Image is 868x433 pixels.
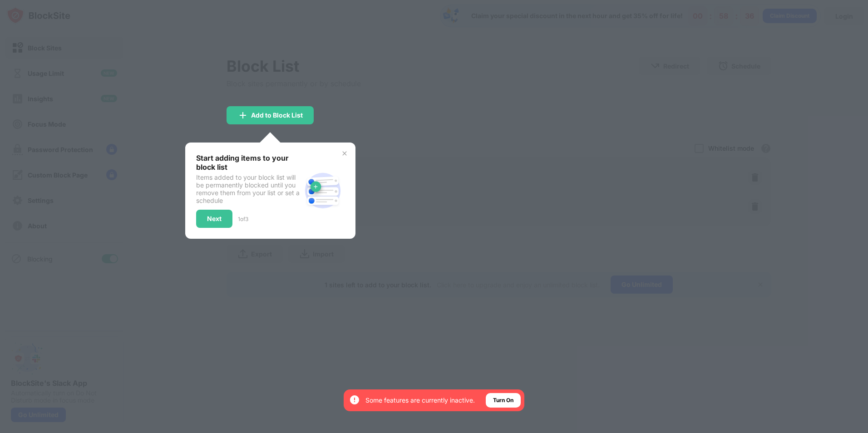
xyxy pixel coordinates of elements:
div: Add to Block List [251,112,303,119]
img: x-button.svg [341,150,348,157]
div: Next [207,215,222,222]
img: block-site.svg [301,169,345,212]
div: Some features are currently inactive. [365,396,475,405]
div: Start adding items to your block list [196,153,301,172]
div: Turn On [493,396,513,405]
div: 1 of 3 [238,216,248,222]
img: error-circle-white.svg [349,394,360,405]
div: Items added to your block list will be permanently blocked until you remove them from your list o... [196,173,301,204]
